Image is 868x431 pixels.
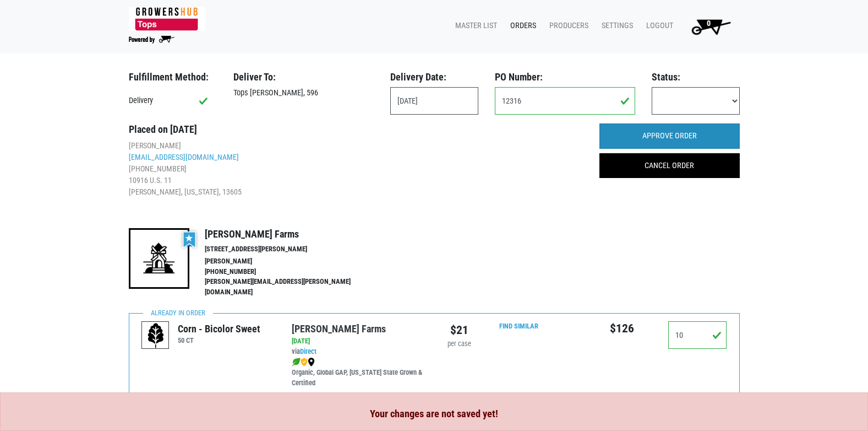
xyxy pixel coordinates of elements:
img: leaf-e5c59151409436ccce96b2ca1b28e03c.png [292,358,301,367]
img: safety-e55c860ca8c00a9c171001a62a92dabd.png [301,358,308,367]
h3: Deliver To: [233,71,374,83]
h6: 50 CT [178,336,260,344]
input: Qty [668,321,727,349]
h3: Status: [652,71,740,83]
div: per case [443,339,476,349]
li: [PHONE_NUMBER] [205,267,374,277]
img: 279edf242af8f9d49a69d9d2afa010fb.png [129,7,205,31]
li: [PERSON_NAME][EMAIL_ADDRESS][PERSON_NAME][DOMAIN_NAME] [205,277,374,298]
img: 19-7441ae2ccb79c876ff41c34f3bd0da69.png [129,228,189,289]
h3: Placed on [DATE] [129,123,583,136]
a: Master List [446,15,501,36]
input: Select Date [390,87,478,115]
img: Cart [686,15,735,37]
a: Logout [637,15,678,36]
img: map_marker-0e94453035b3232a4d21701695807de9.png [308,358,315,367]
div: Tops [PERSON_NAME], 596 [225,87,382,99]
a: Orders [501,15,541,36]
a: Direct [300,347,316,355]
input: APPROVE ORDER [599,123,740,149]
div: [DATE] [292,336,425,347]
a: [EMAIL_ADDRESS][DOMAIN_NAME] [129,153,239,161]
span: 0 [707,19,711,28]
div: Organic, Global GAP, [US_STATE] State Grown & Certified [292,357,425,389]
li: [STREET_ADDRESS][PERSON_NAME] [205,244,374,255]
li: [PHONE_NUMBER] [129,163,583,175]
li: [PERSON_NAME] [129,140,583,152]
img: placeholder-variety-43d6402dacf2d531de610a020419775a.svg [142,322,170,349]
a: CANCEL ORDER [599,153,740,179]
a: Find Similar [499,322,538,330]
li: [PERSON_NAME] [205,256,374,267]
a: Producers [541,15,593,36]
div: Your changes are not saved yet! [1,406,867,422]
h5: $126 [593,321,652,336]
h3: Fulfillment Method: [129,71,217,83]
img: Powered by Big Wheelbarrow [129,36,174,44]
li: 10916 U.S. 11 [129,175,583,186]
h3: PO Number: [495,71,635,83]
a: Settings [593,15,637,36]
h4: [PERSON_NAME] Farms [205,228,374,240]
li: [PERSON_NAME], [US_STATE], 13605 [129,186,583,198]
h3: Delivery Date: [390,71,478,83]
div: via [292,336,425,388]
div: $21 [443,321,476,339]
div: Corn - Bicolor Sweet [178,321,260,336]
a: [PERSON_NAME] Farms [292,323,386,335]
a: 0 [678,15,740,37]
